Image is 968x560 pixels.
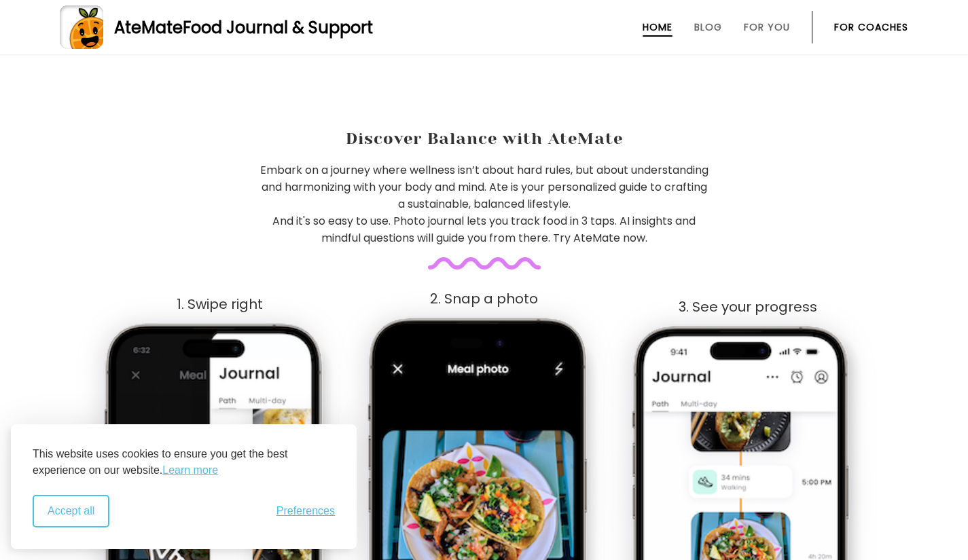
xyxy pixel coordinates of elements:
[33,495,109,527] button: Accept all cookies
[89,297,351,312] div: 1. Swipe right
[259,162,710,246] p: Embark on a journey where wellness isn’t about hard rules, but about understanding and harmonizin...
[353,291,615,307] div: 2. Snap a photo
[694,22,722,33] a: Blog
[643,22,673,33] a: Home
[276,505,335,517] span: Preferences
[33,446,335,479] p: This website uses cookies to ensure you get the best experience on our website.
[162,462,218,479] a: Learn more
[276,505,335,517] button: Toggle preferences
[617,299,879,315] div: 3. See your progress
[103,16,373,39] div: AteMate
[744,22,790,33] a: For You
[60,5,908,49] a: AteMateFood Journal & Support
[834,22,908,33] a: For Coaches
[183,16,373,39] span: Food Journal & Support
